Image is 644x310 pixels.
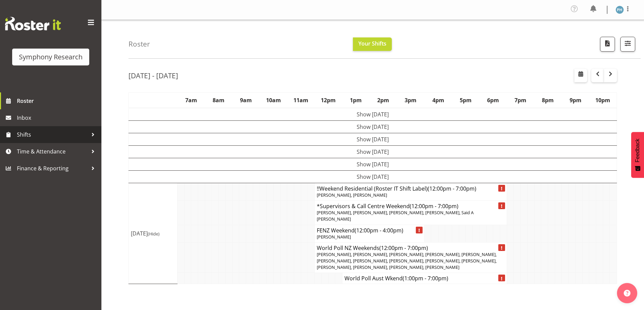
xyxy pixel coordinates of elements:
th: 7pm [507,93,534,108]
span: (12:00pm - 4:00pm) [355,227,403,234]
span: Shifts [17,130,88,140]
h4: FENZ Weekend [317,227,422,234]
td: Show [DATE] [129,133,617,146]
img: Rosterit website logo [5,17,61,30]
td: Show [DATE] [129,171,617,183]
span: Your Shifts [358,40,386,47]
td: Show [DATE] [129,146,617,158]
td: Show [DATE] [129,121,617,133]
th: 11am [287,93,315,108]
span: Inbox [17,113,98,123]
h4: World Poll Aust Wkend [344,275,505,282]
td: [DATE] [129,183,177,284]
button: Feedback - Show survey [631,132,644,178]
th: 6pm [479,93,507,108]
h4: Roster [128,40,150,48]
span: [PERSON_NAME], [PERSON_NAME], [PERSON_NAME], [PERSON_NAME], [PERSON_NAME], [PERSON_NAME], [PERSON... [317,251,497,270]
th: 9am [232,93,260,108]
th: 7am [177,93,205,108]
h4: !!Weekend Residential (Roster IT Shift Label) [317,185,504,192]
span: Roster [17,96,98,106]
th: 4pm [425,93,452,108]
img: help-xxl-2.png [624,290,630,297]
h4: World Poll NZ Weekends [317,245,504,251]
th: 5pm [452,93,479,108]
span: [PERSON_NAME], [PERSON_NAME], [PERSON_NAME], [PERSON_NAME], Said A [PERSON_NAME] [317,209,474,222]
button: Your Shifts [353,37,392,51]
th: 10pm [589,93,617,108]
th: 2pm [369,93,397,108]
img: paul-hitchfield1916.jpg [616,6,624,14]
th: 9pm [562,93,589,108]
span: Time & Attendance [17,146,88,157]
button: Select a specific date within the roster. [574,69,587,82]
td: Show [DATE] [129,158,617,171]
span: (12:00pm - 7:00pm) [428,185,476,192]
span: (12:00pm - 7:00pm) [379,244,428,252]
span: [PERSON_NAME] [317,234,351,240]
td: Show [DATE] [129,108,617,121]
button: Filter Shifts [620,37,635,52]
h2: [DATE] - [DATE] [128,71,178,80]
th: 8am [205,93,232,108]
button: Download a PDF of the roster according to the set date range. [600,37,615,52]
span: (12:00pm - 7:00pm) [410,202,458,210]
th: 12pm [315,93,342,108]
div: Symphony Research [19,52,82,62]
th: 1pm [342,93,369,108]
span: (1:00pm - 7:00pm) [403,275,448,282]
h4: *Supervisors & Call Centre Weekend [317,203,504,209]
th: 10am [260,93,287,108]
span: [PERSON_NAME], [PERSON_NAME] [317,192,387,198]
th: 3pm [397,93,424,108]
span: Feedback [635,139,641,162]
span: Finance & Reporting [17,163,88,173]
span: (Hide) [148,231,160,237]
th: 8pm [534,93,562,108]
